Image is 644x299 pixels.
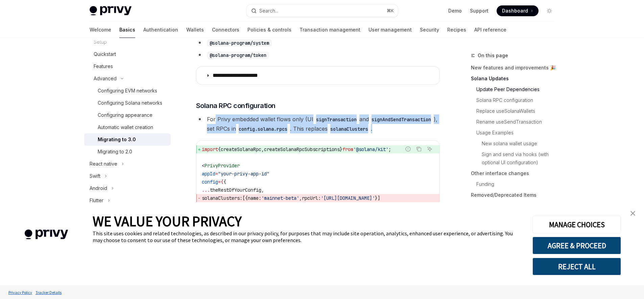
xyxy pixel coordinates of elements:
[261,187,264,193] span: ,
[471,200,560,211] a: Updated Types
[221,179,223,185] span: {
[420,22,439,38] a: Security
[470,7,488,14] a: Support
[84,72,171,85] button: Toggle Advanced section
[215,171,218,177] span: =
[448,7,462,14] a: Demo
[90,196,103,205] div: Flutter
[532,237,621,254] button: AGREE & PROCEED
[202,195,242,201] span: solanaClusters:
[98,135,136,144] div: Migrating to 3.0
[342,146,353,152] span: from
[471,62,560,73] a: New features and improvements 🎉
[221,146,261,152] span: createSolanaRpc
[202,187,210,193] span: ...
[299,195,302,201] span: ,
[84,170,171,182] button: Toggle Swift section
[626,207,640,220] a: close banner
[236,125,290,133] code: config.solana.rpcs
[34,286,63,298] a: Tracker Details
[196,114,440,133] li: For Privy embedded wallet flows only (UI and ), set RPCs in . This replaces .
[247,22,291,38] a: Policies & controls
[246,5,398,17] button: Open search
[471,95,560,106] a: Solana RPC configuration
[474,22,506,38] a: API reference
[340,146,342,152] span: }
[90,160,117,168] div: React native
[207,51,269,59] code: @solana-program/token
[242,195,248,201] span: [{
[532,216,621,233] button: MANAGE CHOICES
[447,22,466,38] a: Recipes
[300,22,360,38] a: Transaction management
[387,8,394,14] span: ⌘ K
[90,6,132,16] img: light logo
[471,127,560,138] a: Usage Examples
[212,22,239,38] a: Connectors
[471,84,560,95] a: Update Peer Dependencies
[414,145,423,153] button: Copy the contents from the code block
[202,171,215,177] span: appId
[205,163,240,169] span: PrivyProvider
[321,195,375,201] span: '[URL][DOMAIN_NAME]'
[84,60,171,72] a: Features
[84,85,171,97] a: Configuring EVM networks
[207,39,272,47] code: @solana-program/system
[261,146,264,152] span: ,
[84,133,171,146] a: Migrating to 3.0
[302,195,321,201] span: rpcUrl:
[471,138,560,149] a: New solana wallet usage
[98,123,153,131] div: Automatic wallet creation
[471,168,560,179] a: Other interface changes
[84,158,171,170] button: Toggle React native section
[93,212,242,230] span: WE VALUE YOUR PRIVACY
[119,22,135,38] a: Basics
[502,7,528,14] span: Dashboard
[210,187,261,193] span: theRestOfYourConfig
[248,195,261,201] span: name:
[10,220,82,249] img: company logo
[84,194,171,207] button: Toggle Flutter section
[94,74,117,83] div: Advanced
[93,230,522,243] div: This site uses cookies and related technologies, as described in our privacy policy, for purposes...
[218,146,221,152] span: {
[98,111,152,119] div: Configuring appearance
[471,190,560,200] a: Removed/Deprecated Items
[369,116,434,123] code: signAndSendTransaction
[497,5,539,16] a: Dashboard
[84,121,171,133] a: Automatic wallet creation
[375,195,380,201] span: }]
[202,163,205,169] span: <
[532,258,621,275] button: REJECT ALL
[471,149,560,168] a: Sign and send via hooks (with optional UI configuration)
[328,125,371,133] code: solanaClusters
[90,172,100,180] div: Swift
[84,97,171,109] a: Configuring Solana networks
[186,22,204,38] a: Wallets
[90,22,111,38] a: Welcome
[98,87,157,95] div: Configuring EVM networks
[471,116,560,127] a: Rename useSendTransaction
[202,146,218,152] span: import
[98,99,162,107] div: Configuring Solana networks
[218,171,269,177] span: "your-privy-app-id"
[223,179,226,185] span: {
[404,145,412,153] button: Report incorrect code
[143,22,178,38] a: Authentication
[98,148,132,156] div: Migrating to 2.0
[84,109,171,121] a: Configuring appearance
[84,182,171,194] button: Toggle Android section
[7,286,34,298] a: Privacy Policy
[478,51,508,60] span: On this page
[94,50,116,58] div: Quickstart
[368,22,412,38] a: User management
[259,7,278,15] div: Search...
[84,146,171,158] a: Migrating to 2.0
[544,5,555,16] button: Toggle dark mode
[425,145,434,153] button: Ask AI
[471,106,560,116] a: Replace useSolanaWallets
[353,146,388,152] span: '@solana/kit'
[196,101,276,110] span: Solana RPC configuration
[313,116,359,123] code: signTransaction
[261,195,299,201] span: 'mainnet-beta'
